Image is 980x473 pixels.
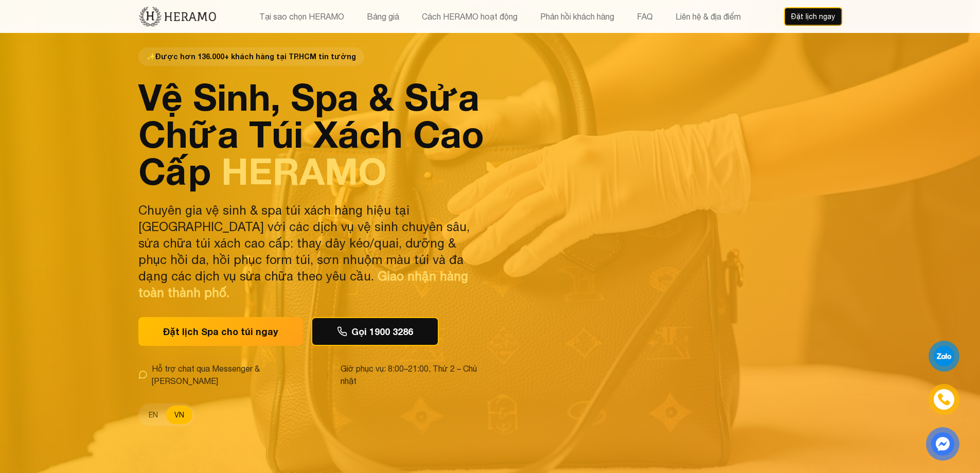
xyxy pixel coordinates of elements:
button: Đặt lịch Spa cho túi ngay [138,317,303,346]
img: new-logo.3f60348b.png [138,6,217,27]
span: Hỗ trợ chat qua Messenger & [PERSON_NAME] [152,362,315,387]
a: phone-icon [929,384,959,414]
button: FAQ [634,10,656,23]
button: Đặt lịch ngay [784,7,842,26]
img: phone-icon [938,393,950,406]
span: Giờ phục vụ: 8:00–21:00, Thứ 2 – Chủ nhật [341,362,484,387]
h1: Vệ Sinh, Spa & Sửa Chữa Túi Xách Cao Cấp [138,78,484,189]
button: VN [166,406,192,424]
button: Phản hồi khách hàng [537,10,617,23]
button: Tại sao chọn HERAMO [256,10,347,23]
button: EN [140,406,166,424]
span: Giao nhận hàng toàn thành phố. [138,269,468,300]
button: Bảng giá [364,10,402,23]
span: HERAMO [221,149,387,193]
button: Cách HERAMO hoạt động [419,10,521,23]
button: Liên hệ & địa điểm [672,10,744,23]
span: star [147,51,155,62]
span: Được hơn 136.000+ khách hàng tại TP.HCM tin tưởng [138,47,364,66]
button: Gọi 1900 3286 [311,317,439,346]
p: Chuyên gia vệ sinh & spa túi xách hàng hiệu tại [GEOGRAPHIC_DATA] với các dịch vụ vệ sinh chuyên ... [138,202,484,301]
